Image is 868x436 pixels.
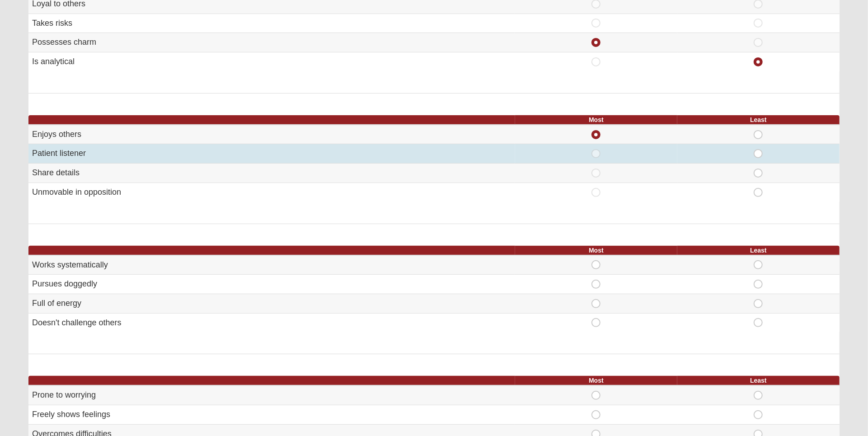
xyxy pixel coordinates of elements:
td: Is analytical [28,52,515,71]
td: Possesses charm [28,33,515,52]
th: Most [515,246,677,255]
th: Least [677,246,840,255]
th: Least [677,376,840,385]
td: Works systematically [28,255,515,275]
td: Full of energy [28,294,515,313]
td: Share details [28,164,515,183]
th: Most [515,376,677,385]
td: Prone to worrying [28,385,515,405]
td: Doesn't challenge others [28,313,515,332]
th: Most [515,115,677,125]
td: Unmovable in opposition [28,183,515,202]
td: Pursues doggedly [28,275,515,294]
td: Freely shows feelings [28,405,515,425]
td: Takes risks [28,14,515,33]
td: Enjoys others [28,125,515,144]
th: Least [677,115,840,125]
td: Patient listener [28,144,515,164]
